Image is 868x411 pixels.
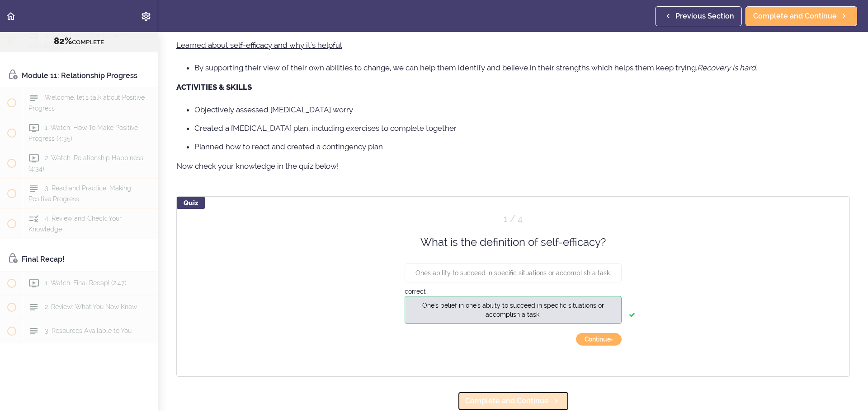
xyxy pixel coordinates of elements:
span: 4. Review and Check: Your Knowledge [28,215,122,232]
span: 3. Read and Practice: Making Positive Progress [28,185,131,202]
button: continue [576,333,622,346]
span: One's belief in one's ability to succeed in specific situations or accomplish a task. [422,302,604,318]
span: Previous Section [675,11,734,22]
div: Quiz [177,197,205,209]
span: 2. Watch: Relationship Happiness (4:34) [28,154,143,172]
span: Ones ability to succeed in specific situations or accomplish a task. [415,269,611,277]
span: Complete and Continue [465,396,549,406]
span: 2. Review: What You Now Know [45,303,137,310]
button: Ones ability to succeed in specific situations or accomplish a task. [405,263,622,282]
li: Planned how to react and created a contingency plan [194,141,850,152]
span: Now check your knowledge in the quiz below! [176,162,339,171]
button: One's belief in one's ability to succeed in specific situations or accomplish a task. [405,296,622,324]
li: By supporting their view of their own abilities to change, we can help them identify and believe ... [194,62,850,74]
span: 1. Watch: How To Make Positive Progress (4:35) [28,124,138,142]
svg: Back to course curriculum [5,11,16,22]
div: COMPLETE [11,36,146,47]
li: Created a [MEDICAL_DATA] plan, including exercises to complete together [194,122,850,134]
svg: Settings Menu [141,11,151,22]
u: Learned about self-efficacy and why it's helpful [176,41,342,50]
span: Complete and Continue [753,11,837,22]
a: Complete and Continue [745,6,857,26]
a: Previous Section [655,6,742,26]
div: Question 1 out of 4 [405,212,622,226]
li: Objectively assessed [MEDICAL_DATA] worry [194,104,850,115]
div: What is the definition of self-efficacy? [382,235,644,250]
a: Complete and Continue [458,391,569,411]
span: correct [405,288,426,295]
span: 3. Resources Available to You [45,327,132,334]
span: 82% [54,36,72,46]
span: Welcome, let's talk about Positive Progress [28,94,145,111]
em: Recovery is hard. [697,63,757,72]
strong: ACTIVITIES & SKILLS [176,83,252,92]
span: 1. Watch: Final Recap! (2:47) [45,279,127,286]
